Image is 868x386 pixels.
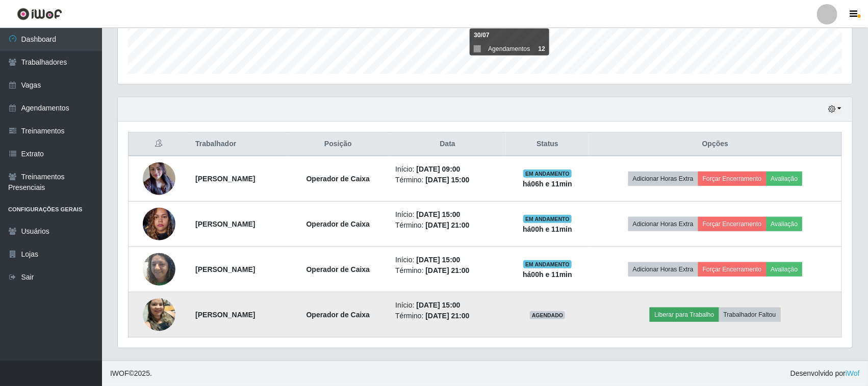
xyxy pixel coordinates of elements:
img: 1736128144098.jpeg [143,247,175,291]
time: [DATE] 09:00 [417,165,461,173]
button: Forçar Encerramento [698,217,767,231]
span: EM ANDAMENTO [523,215,572,223]
time: [DATE] 15:00 [417,256,461,264]
button: Forçar Encerramento [698,172,767,186]
th: Trabalhador [189,132,287,156]
li: Início: [395,255,500,265]
li: Término: [395,175,500,185]
img: CoreUI Logo [17,8,62,20]
span: IWOF [110,369,129,377]
strong: há 00 h e 11 min [523,270,572,279]
strong: [PERSON_NAME] [195,311,255,319]
time: [DATE] 21:00 [425,266,469,274]
li: Início: [395,164,500,175]
strong: há 06 h e 11 min [523,180,572,188]
strong: [PERSON_NAME] [195,265,255,273]
img: 1734465947432.jpeg [143,202,175,245]
img: 1711331188761.jpeg [143,157,175,200]
img: 1745102593554.jpeg [143,293,175,336]
button: Adicionar Horas Extra [628,217,698,231]
button: Avaliação [767,262,803,277]
button: Adicionar Horas Extra [628,172,698,186]
li: Início: [395,209,500,220]
strong: [PERSON_NAME] [195,220,255,228]
time: [DATE] 15:00 [417,301,461,309]
strong: Operador de Caixa [307,175,370,183]
strong: [PERSON_NAME] [195,175,255,183]
strong: Operador de Caixa [307,265,370,273]
button: Liberar para Trabalho [650,308,719,322]
strong: Operador de Caixa [307,220,370,228]
button: Avaliação [767,217,803,231]
span: © 2025 . [110,368,152,379]
span: EM ANDAMENTO [523,170,572,178]
button: Avaliação [767,172,803,186]
th: Opções [589,132,841,156]
a: iWof [846,369,860,377]
li: Término: [395,265,500,276]
th: Status [506,132,589,156]
span: EM ANDAMENTO [523,260,572,268]
li: Término: [395,220,500,231]
time: [DATE] 21:00 [425,221,469,229]
time: [DATE] 15:00 [417,210,461,218]
li: Término: [395,311,500,321]
strong: há 00 h e 11 min [523,225,572,233]
time: [DATE] 21:00 [425,312,469,320]
button: Adicionar Horas Extra [628,262,698,277]
strong: Operador de Caixa [307,311,370,319]
span: AGENDADO [530,311,566,319]
time: [DATE] 15:00 [425,176,469,184]
button: Forçar Encerramento [698,262,767,277]
th: Posição [287,132,389,156]
button: Trabalhador Faltou [719,308,781,322]
th: Data [389,132,506,156]
li: Início: [395,300,500,311]
span: Desenvolvido por [790,368,860,379]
